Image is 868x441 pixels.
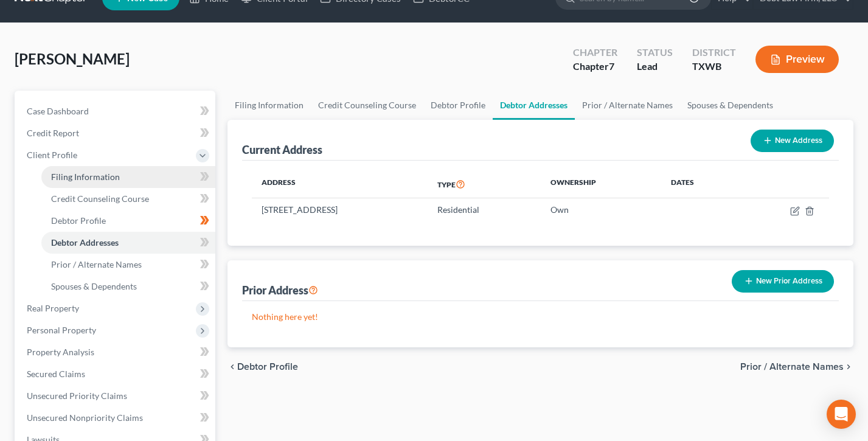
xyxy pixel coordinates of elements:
span: Prior / Alternate Names [51,259,142,269]
button: Preview [755,46,839,73]
td: Residential [428,198,541,221]
a: Debtor Profile [423,91,493,120]
span: Secured Claims [27,369,85,379]
a: Unsecured Nonpriority Claims [17,407,215,429]
button: chevron_left Debtor Profile [227,362,298,372]
a: Filing Information [41,166,215,188]
a: Debtor Profile [41,210,215,232]
th: Ownership [541,170,661,198]
span: Client Profile [27,150,77,160]
button: Prior / Alternate Names chevron_right [740,362,853,372]
div: TXWB [692,60,736,74]
span: Debtor Profile [51,215,106,226]
span: Credit Report [27,128,79,138]
span: Debtor Profile [237,362,298,372]
a: Debtor Addresses [493,91,575,120]
a: Debtor Addresses [41,232,215,254]
span: [PERSON_NAME] [15,50,130,68]
span: Unsecured Nonpriority Claims [27,412,143,423]
a: Prior / Alternate Names [41,254,215,276]
a: Credit Counseling Course [41,188,215,210]
td: [STREET_ADDRESS] [252,198,428,221]
i: chevron_right [844,362,853,372]
span: 7 [609,60,614,72]
a: Secured Claims [17,363,215,385]
a: Case Dashboard [17,100,215,122]
a: Unsecured Priority Claims [17,385,215,407]
button: New Address [751,130,834,152]
a: Prior / Alternate Names [575,91,680,120]
th: Address [252,170,428,198]
div: Current Address [242,142,322,157]
span: Personal Property [27,325,96,335]
a: Property Analysis [17,341,215,363]
td: Own [541,198,661,221]
span: Case Dashboard [27,106,89,116]
div: Chapter [573,46,617,60]
a: Spouses & Dependents [41,276,215,297]
a: Spouses & Dependents [680,91,780,120]
th: Dates [661,170,740,198]
th: Type [428,170,541,198]
div: Prior Address [242,283,318,297]
a: Credit Counseling Course [311,91,423,120]
div: Status [637,46,673,60]
span: Filing Information [51,172,120,182]
div: District [692,46,736,60]
p: Nothing here yet! [252,311,829,323]
span: Property Analysis [27,347,94,357]
span: Unsecured Priority Claims [27,391,127,401]
button: New Prior Address [732,270,834,293]
div: Open Intercom Messenger [827,400,856,429]
div: Lead [637,60,673,74]
div: Chapter [573,60,617,74]
a: Filing Information [227,91,311,120]
span: Credit Counseling Course [51,193,149,204]
span: Spouses & Dependents [51,281,137,291]
span: Real Property [27,303,79,313]
span: Prior / Alternate Names [740,362,844,372]
i: chevron_left [227,362,237,372]
a: Credit Report [17,122,215,144]
span: Debtor Addresses [51,237,119,248]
